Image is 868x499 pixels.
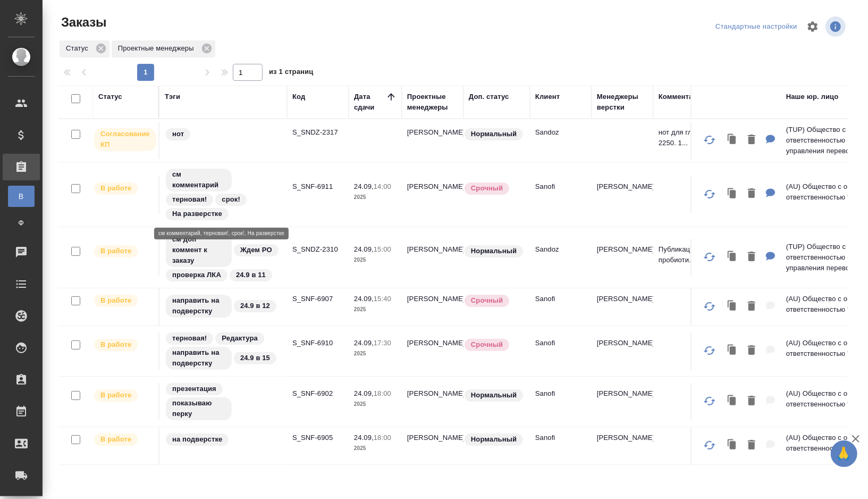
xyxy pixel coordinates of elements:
div: Проектные менеджеры [112,40,215,57]
button: Для КМ: нот для глобофарм из закуаза 2250. 1 нз к оригиналу (на бутырке) и 1 нзк тут посчитана то... [761,129,781,151]
p: Sandoz [535,127,586,138]
div: Комментарии для КМ [659,92,733,102]
button: Для КМ: Публикации, которые касаются пробиотиков в целом и Линекс® Форте в частности 22.09 ждем Р... [761,246,781,268]
p: Нормальный [471,246,517,256]
p: Нормальный [471,434,517,445]
button: Обновить [697,181,722,207]
p: 2025 [354,399,397,410]
div: Клиент [535,92,560,102]
p: [PERSON_NAME] [597,388,648,399]
span: Ф [13,218,29,228]
button: Удалить [743,340,761,362]
p: Срочный [471,183,503,194]
p: [PERSON_NAME] [597,338,648,348]
p: 2025 [354,443,397,454]
button: Удалить [743,390,761,412]
p: Sanofi [535,433,586,443]
div: Менеджеры верстки [597,92,648,113]
div: направить на подверстку, 24.9 в 12 [165,294,282,319]
div: Выставляется автоматически, если на указанный объем услуг необходимо больше времени в стандартном... [464,294,525,308]
div: Статус по умолчанию для стандартных заказов [464,388,525,403]
p: В работе [100,339,131,350]
p: На разверстке [172,209,222,219]
a: Ф [8,212,35,234]
div: Выставляет ПМ после принятия заказа от КМа [93,338,153,352]
p: 2025 [354,255,397,265]
p: 24.9 в 12 [240,301,270,311]
td: [PERSON_NAME] [402,383,464,420]
td: [PERSON_NAME] [402,176,464,213]
p: [PERSON_NAME] [597,181,648,192]
button: Удалить [743,435,761,456]
div: Выставляет ПМ после принятия заказа от КМа [93,181,153,196]
button: Удалить [743,183,761,205]
p: S_SNDZ-2310 [292,244,343,255]
td: [PERSON_NAME] [402,239,464,276]
div: Выставляется автоматически, если на указанный объем услуг необходимо больше времени в стандартном... [464,181,525,196]
p: Публикации, которые касаются пробиоти... [659,244,776,265]
button: Клонировать [722,183,743,205]
p: проверка ЛКА [172,270,221,280]
p: на подверстке [172,434,222,445]
td: [PERSON_NAME] [402,332,464,370]
p: Проектные менеджеры [118,43,198,54]
p: презентация [172,384,216,394]
p: S_SNF-6910 [292,338,343,348]
div: Статус [60,40,109,57]
p: показываю перку [172,398,225,419]
p: 18:00 [374,389,391,397]
p: [PERSON_NAME] [597,244,648,255]
p: В работе [100,295,131,306]
p: 24.9 в 15 [240,353,270,363]
p: В работе [100,183,131,194]
td: [PERSON_NAME] [402,288,464,326]
p: срок! [222,194,240,205]
p: 2025 [354,348,397,359]
p: Статус [66,43,92,54]
button: Клонировать [722,340,743,362]
button: 🙏 [831,440,857,467]
p: 24.09, [354,245,374,253]
button: Клонировать [722,390,743,412]
div: см доп коммент к заказу, Ждем РО, проверка ЛКА, 24.9 в 11 [165,232,282,282]
span: Настроить таблицу [800,14,825,39]
p: [PERSON_NAME] [597,433,648,443]
span: 🙏 [835,443,853,465]
p: 15:00 [374,245,391,253]
p: 17:30 [374,339,391,347]
td: [PERSON_NAME] [402,122,464,159]
div: нот [165,127,282,142]
button: Обновить [697,338,722,363]
button: Удалить [743,296,761,318]
p: Ждем РО [240,245,272,255]
p: 2025 [354,192,397,203]
p: см комментарий [172,169,225,190]
p: см доп коммент к заказу [172,234,225,266]
p: Sanofi [535,181,586,192]
p: 24.09, [354,389,374,397]
p: S_SNF-6902 [292,388,343,399]
button: Клонировать [722,129,743,151]
p: S_SNF-6905 [292,433,343,443]
p: Срочный [471,339,503,350]
p: 24.09, [354,339,374,347]
div: Статус [98,92,122,102]
div: Выставляет ПМ после принятия заказа от КМа [93,433,153,447]
button: Клонировать [722,296,743,318]
div: Код [292,92,305,102]
p: [PERSON_NAME] [597,294,648,304]
button: Обновить [697,127,722,153]
p: Редактура [222,333,258,344]
span: Заказы [58,14,106,31]
p: направить на подверстку [172,295,225,317]
div: Выставляет ПМ после принятия заказа от КМа [93,388,153,403]
p: Нормальный [471,390,517,401]
div: Выставляется автоматически, если на указанный объем услуг необходимо больше времени в стандартном... [464,338,525,352]
div: Тэги [165,92,180,102]
div: Выставляет ПМ после принятия заказа от КМа [93,244,153,259]
p: нот для глобофарм из закуаза 2250. 1... [659,127,776,148]
p: Sandoz [535,244,586,255]
p: терновая! [172,333,207,344]
p: 15:40 [374,295,391,303]
div: Статус по умолчанию для стандартных заказов [464,433,525,447]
